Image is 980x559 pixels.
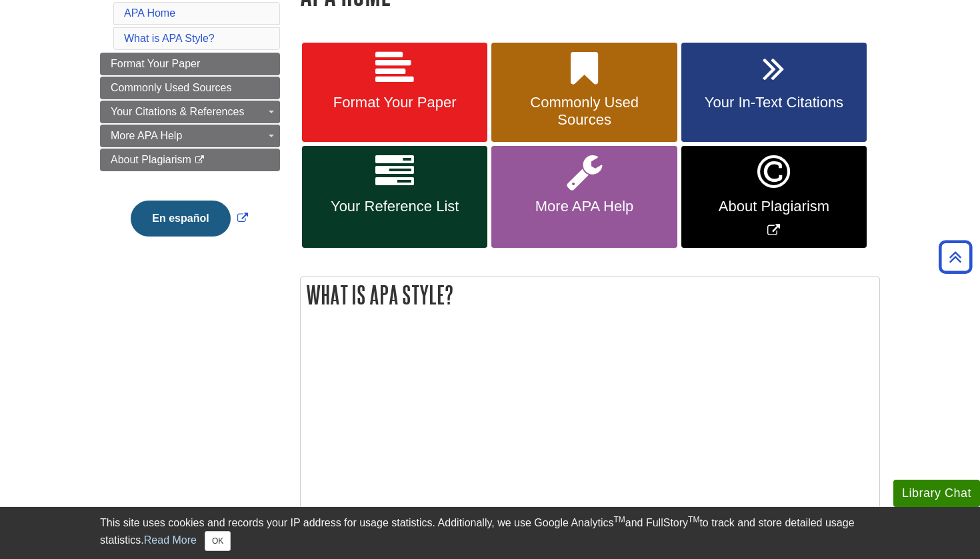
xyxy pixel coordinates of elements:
[131,201,230,237] button: En español
[124,33,215,44] a: What is APA Style?
[100,149,280,171] a: About Plagiarism
[205,531,231,551] button: Close
[111,130,182,141] span: More APA Help
[111,106,244,117] span: Your Citations & References
[501,94,667,129] span: Commonly Used Sources
[613,515,625,524] sup: TM
[111,154,191,165] span: About Plagiarism
[144,534,197,546] a: Read More
[307,330,681,540] iframe: What is APA?
[100,53,280,75] a: Format Your Paper
[111,82,231,93] span: Commonly Used Sources
[100,77,280,99] a: Commonly Used Sources
[501,198,667,215] span: More APA Help
[194,156,205,165] i: This link opens in a new window
[100,125,280,147] a: More APA Help
[100,101,280,123] a: Your Citations & References
[124,7,175,19] a: APA Home
[301,277,879,312] h2: What is APA Style?
[312,198,477,215] span: Your Reference List
[491,43,677,143] a: Commonly Used Sources
[302,43,487,143] a: Format Your Paper
[681,43,867,143] a: Your In-Text Citations
[302,146,487,248] a: Your Reference List
[691,198,857,215] span: About Plagiarism
[688,515,699,524] sup: TM
[127,213,251,224] a: Link opens in new window
[111,58,200,69] span: Format Your Paper
[100,515,880,551] div: This site uses cookies and records your IP address for usage statistics. Additionally, we use Goo...
[312,94,477,111] span: Format Your Paper
[893,480,980,507] button: Library Chat
[934,248,977,266] a: Back to Top
[491,146,677,248] a: More APA Help
[681,146,867,248] a: Link opens in new window
[691,94,857,111] span: Your In-Text Citations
